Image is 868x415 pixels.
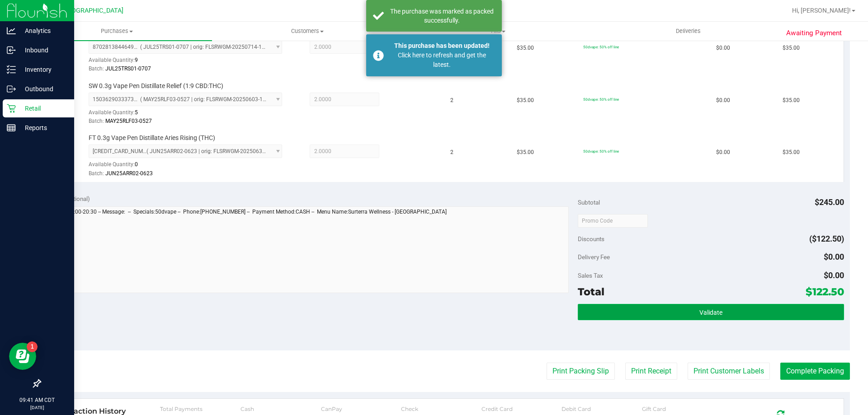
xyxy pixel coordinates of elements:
[89,65,104,72] span: Batch:
[7,46,16,55] inline-svg: Inbound
[583,45,619,49] span: 50dvape: 50% off line
[389,41,495,51] div: This purchase has been updated!
[135,57,138,63] span: 9
[578,231,604,247] span: Discounts
[16,122,70,133] p: Reports
[7,26,16,35] inline-svg: Analytics
[780,363,850,380] button: Complete Packing
[105,170,153,177] span: JUN25ARR02-0623
[783,44,800,52] span: $35.00
[16,64,70,75] p: Inventory
[688,363,770,380] button: Print Customer Labels
[583,97,619,102] span: 50dvape: 50% off line
[16,84,70,94] p: Outbound
[716,148,730,157] span: $0.00
[578,253,610,261] span: Delivery Fee
[561,406,642,412] div: Debit Card
[783,96,800,105] span: $35.00
[578,304,844,320] button: Validate
[792,7,851,14] span: Hi, [PERSON_NAME]!
[389,7,495,25] div: The purchase was marked as packed successfully.
[89,170,104,177] span: Batch:
[105,65,151,72] span: JUL25TRS01-0707
[16,45,70,56] p: Inbound
[7,104,16,113] inline-svg: Retail
[824,252,844,261] span: $0.00
[89,106,292,124] div: Available Quantity:
[135,109,138,116] span: 5
[625,363,677,380] button: Print Receipt
[241,406,321,412] div: Cash
[389,51,495,70] div: Click here to refresh and get the latest.
[786,28,842,38] span: Awaiting Payment
[89,118,104,124] span: Batch:
[135,161,138,168] span: 0
[7,65,16,74] inline-svg: Inventory
[22,22,212,41] a: Purchases
[89,82,223,90] span: SW 0.3g Vape Pen Distillate Relief (1:9 CBD:THC)
[7,123,16,132] inline-svg: Reports
[450,148,453,157] span: 2
[716,44,730,52] span: $0.00
[642,406,722,412] div: Gift Card
[716,96,730,105] span: $0.00
[583,149,619,154] span: 50dvape: 50% off line
[699,309,722,316] span: Validate
[27,341,38,352] iframe: Resource center unread badge
[481,406,562,412] div: Credit Card
[547,363,615,380] button: Print Packing Slip
[824,270,844,280] span: $0.00
[578,285,604,298] span: Total
[806,285,844,298] span: $122.50
[664,27,713,35] span: Deliveries
[809,234,844,243] span: ($122.50)
[160,406,241,412] div: Total Payments
[578,272,603,279] span: Sales Tax
[89,54,292,71] div: Available Quantity:
[16,25,70,36] p: Analytics
[16,103,70,114] p: Retail
[4,396,70,404] p: 09:41 AM CDT
[578,214,648,228] input: Promo Code
[105,118,152,124] span: MAY25RLF03-0527
[593,22,783,41] a: Deliveries
[517,96,534,105] span: $35.00
[815,197,844,207] span: $245.00
[578,199,600,206] span: Subtotal
[321,406,401,412] div: CanPay
[22,27,212,35] span: Purchases
[517,148,534,157] span: $35.00
[783,148,800,157] span: $35.00
[401,406,481,412] div: Check
[212,22,402,41] a: Customers
[450,96,453,105] span: 2
[89,134,215,142] span: FT 0.3g Vape Pen Distillate Aries Rising (THC)
[61,7,123,14] span: [GEOGRAPHIC_DATA]
[7,84,16,93] inline-svg: Outbound
[9,343,36,370] iframe: Resource center
[212,27,402,35] span: Customers
[89,158,292,176] div: Available Quantity:
[4,404,70,411] p: [DATE]
[517,44,534,52] span: $35.00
